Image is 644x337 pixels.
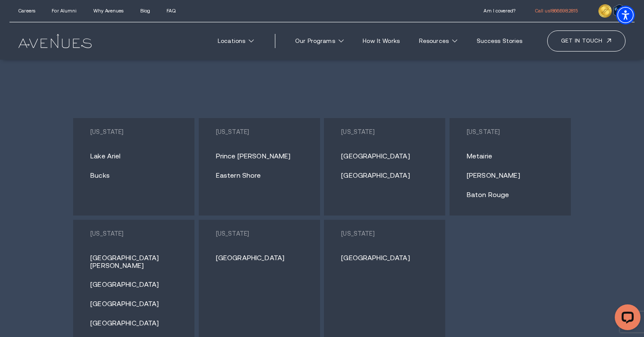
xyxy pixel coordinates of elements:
a: Am I covered? [484,8,515,13]
span: 866.698.2815 [552,8,578,13]
img: clock [598,4,611,17]
a: [GEOGRAPHIC_DATA] [341,254,435,262]
a: [GEOGRAPHIC_DATA] [90,319,184,327]
a: [GEOGRAPHIC_DATA] [90,300,184,308]
a: [GEOGRAPHIC_DATA] [90,281,184,288]
a: [US_STATE] [90,230,123,237]
a: [US_STATE] [90,128,123,135]
a: [GEOGRAPHIC_DATA][PERSON_NAME] [90,254,184,269]
a: Get in touch [547,30,626,51]
a: Our Programs [288,33,351,49]
a: Prince [PERSON_NAME] [216,152,310,160]
a: Baton Rouge [467,191,561,199]
a: FAQ [166,8,175,13]
div: Accessibility Menu [616,6,635,24]
a: How It Works [355,33,407,49]
a: Bucks [90,172,184,179]
a: For Alumni [52,8,77,13]
a: Blog [140,8,150,13]
a: [US_STATE] [216,230,249,237]
a: Lake Ariel [90,152,184,160]
a: [US_STATE] [216,128,249,135]
a: Locations [210,33,261,49]
a: [GEOGRAPHIC_DATA] [341,152,435,160]
a: Metairie [467,152,561,160]
a: Careers [18,8,35,13]
a: [US_STATE] [341,128,374,135]
a: call 866.698.2815 [535,8,578,13]
a: [GEOGRAPHIC_DATA] [341,172,435,179]
a: Resources [412,33,465,49]
a: Eastern Shore [216,172,310,179]
a: [US_STATE] [467,128,500,135]
a: Success Stories [469,33,530,49]
a: [US_STATE] [341,230,374,237]
a: Why Avenues [93,8,123,13]
a: [PERSON_NAME] [467,172,561,179]
iframe: LiveChat chat widget [608,301,644,337]
a: [GEOGRAPHIC_DATA] [216,254,310,262]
